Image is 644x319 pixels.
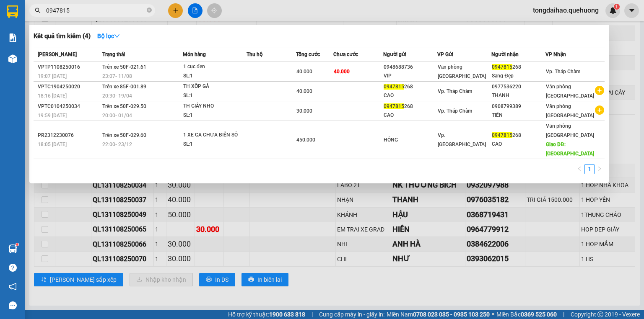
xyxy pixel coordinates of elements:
[296,88,312,94] span: 40.000
[384,91,437,100] div: CAO
[9,301,17,309] span: message
[9,264,17,272] span: question-circle
[384,63,437,72] div: 0948688736
[492,140,545,149] div: CAO
[384,82,437,91] div: 268
[492,102,545,111] div: 0908799389
[38,82,100,91] div: VPTC1904250020
[574,164,584,174] li: Previous Page
[585,165,594,174] a: 1
[492,64,512,70] span: 0947815
[38,51,77,57] span: [PERSON_NAME]
[597,166,602,171] span: right
[438,64,486,79] span: Văn phòng [GEOGRAPHIC_DATA]
[38,73,67,79] span: 19:07 [DATE]
[438,88,472,94] span: Vp. Tháp Chàm
[384,103,404,109] span: 0947815
[296,69,312,75] span: 40.000
[546,123,594,138] span: Văn phòng [GEOGRAPHIC_DATA]
[545,51,566,57] span: VP Nhận
[34,32,91,41] h3: Kết quả tìm kiếm ( 4 )
[102,132,146,138] span: Trên xe 50F-029.60
[438,132,486,147] span: Vp. [GEOGRAPHIC_DATA]
[438,108,472,114] span: Vp. Tháp Chàm
[183,91,246,100] div: SL: 1
[102,84,146,90] span: Trên xe 85F-001.89
[183,72,246,81] div: SL: 1
[8,33,17,42] img: solution-icon
[383,51,406,57] span: Người gửi
[384,102,437,111] div: 268
[595,105,604,115] span: plus-circle
[183,111,246,120] div: SL: 1
[574,164,584,174] button: left
[8,54,17,63] img: warehouse-icon
[577,166,582,171] span: left
[437,51,453,57] span: VP Gửi
[546,141,594,157] span: Giao DĐ: [GEOGRAPHIC_DATA]
[546,84,594,99] span: Văn phòng [GEOGRAPHIC_DATA]
[91,29,127,43] button: Bộ lọcdown
[38,131,100,140] div: PR2312230076
[102,93,132,99] span: 20:30 - 19/04
[147,7,152,15] span: close-circle
[492,131,545,140] div: 268
[9,283,17,291] span: notification
[492,63,545,72] div: 268
[492,82,545,91] div: 0977536220
[491,51,519,57] span: Người nhận
[147,8,152,13] span: close-circle
[7,5,18,18] img: logo-vxr
[8,244,17,253] img: warehouse-icon
[102,141,132,147] span: 22:00 - 23/12
[492,72,545,80] div: Sang Đẹp
[595,164,605,174] li: Next Page
[384,72,437,80] div: VIP
[102,103,146,109] span: Trên xe 50F-029.50
[38,102,100,111] div: VPTC0104250034
[296,51,320,57] span: Tổng cước
[492,132,512,138] span: 0947815
[183,51,206,57] span: Món hàng
[296,137,315,143] span: 450.000
[334,69,350,75] span: 40.000
[35,8,41,13] span: search
[384,84,404,90] span: 0947815
[492,111,545,120] div: TIẾN
[183,62,246,72] div: 1 cục đen
[546,69,580,75] span: Vp. Tháp Chàm
[333,51,358,57] span: Chưa cước
[38,93,67,99] span: 18:16 [DATE]
[102,51,125,57] span: Trạng thái
[296,108,312,114] span: 30.000
[38,141,67,147] span: 18:05 [DATE]
[16,243,18,246] sup: 1
[183,140,246,149] div: SL: 1
[38,113,67,118] span: 19:59 [DATE]
[102,113,132,118] span: 20:00 - 01/04
[546,103,594,118] span: Văn phòng [GEOGRAPHIC_DATA]
[46,6,145,15] input: Tìm tên, số ĐT hoặc mã đơn
[595,164,605,174] button: right
[102,73,132,79] span: 23:07 - 11/08
[595,86,604,95] span: plus-circle
[183,102,246,111] div: TH GIẤY NHO
[384,136,437,144] div: HỒNG
[183,131,246,140] div: 1 XE GA CHƯA BIỂN SỐ
[584,164,595,174] li: 1
[38,63,100,72] div: VPTP1108250016
[102,64,146,70] span: Trên xe 50F-021.61
[492,91,545,100] div: THANH
[384,111,437,120] div: CAO
[97,33,120,39] strong: Bộ lọc
[183,82,246,91] div: TH XỐP GÀ
[114,33,120,39] span: down
[247,51,262,57] span: Thu hộ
